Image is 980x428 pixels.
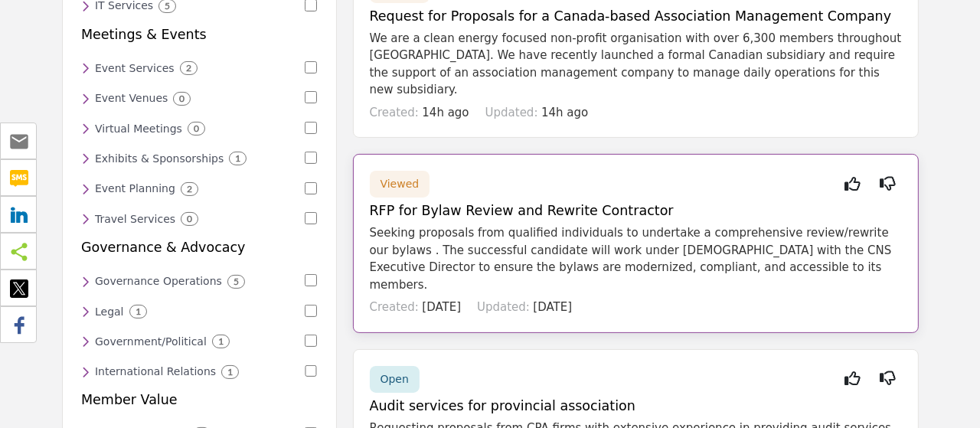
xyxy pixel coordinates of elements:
div: 1 Results For International Relations [221,365,239,379]
span: Updated: [485,106,538,119]
h6: Professional event planning services [95,182,175,195]
b: 1 [218,336,224,347]
span: Created: [370,300,419,314]
input: Select Government/Political [305,335,317,347]
span: Created: [370,106,419,119]
input: Select Exhibits & Sponsorships [305,152,317,164]
b: 1 [136,306,141,317]
h5: RFP for Bylaw Review and Rewrite Contractor [370,203,902,219]
b: 0 [179,93,185,104]
h5: Governance & Advocacy [81,240,246,256]
i: Interested [844,184,861,185]
input: Select Legal [305,305,317,317]
b: 2 [187,184,192,194]
h5: Audit services for provincial association [370,398,902,414]
b: 2 [186,63,191,74]
h5: Meetings & Events [81,27,207,43]
div: 0 Results For Travel Services [181,212,198,226]
i: Interested [844,378,861,379]
div: 5 Results For Governance Operations [227,275,245,289]
b: 5 [234,276,239,287]
div: 0 Results For Virtual Meetings [188,122,205,136]
div: 1 Results For Legal [129,305,147,319]
p: We are a clean energy focused non-profit organisation with over 6,300 members throughout [GEOGRAP... [370,30,902,99]
input: Select Travel Services [305,212,317,224]
h6: Services for effective governance operations [95,275,222,288]
h6: Virtual meeting platforms and services [95,123,182,136]
span: [DATE] [422,300,461,314]
h6: Services for managing international relations [95,365,216,378]
h6: Travel planning and management services [95,213,175,226]
div: 1 Results For Exhibits & Sponsorships [229,152,247,165]
span: Open [381,373,409,385]
b: 1 [235,153,240,164]
span: [DATE] [533,300,572,314]
input: Select Event Planning [305,182,317,194]
h5: Request for Proposals for a Canada-based Association Management Company [370,8,902,25]
input: Select Virtual Meetings [305,122,317,134]
div: 0 Results For Event Venues [173,92,191,106]
p: Seeking proposals from qualified individuals to undertake a comprehensive review/rewrite our byla... [370,224,902,293]
input: Select International Relations [305,365,317,377]
span: 14h ago [541,106,588,119]
h6: Venues for hosting events [95,92,168,105]
h6: Exhibition and sponsorship services [95,152,224,165]
h6: Services related to government and political affairs [95,335,207,348]
input: Select Event Venues [305,91,317,103]
h5: Member Value [81,392,178,408]
div: 2 Results For Event Services [180,61,198,75]
i: Not Interested [880,184,897,185]
h6: Comprehensive event management services [95,62,175,75]
span: 14h ago [422,106,469,119]
b: 0 [194,123,199,134]
input: Select Event Services [305,61,317,74]
b: 1 [227,367,233,377]
div: 1 Results For Government/Political [212,335,230,348]
h6: Legal services and support [95,305,124,319]
b: 5 [165,1,170,11]
span: Updated: [477,300,530,314]
span: Viewed [381,178,420,190]
input: Select Governance Operations [305,274,317,286]
b: 0 [187,214,192,224]
i: Not Interested [880,378,897,379]
div: 2 Results For Event Planning [181,182,198,196]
